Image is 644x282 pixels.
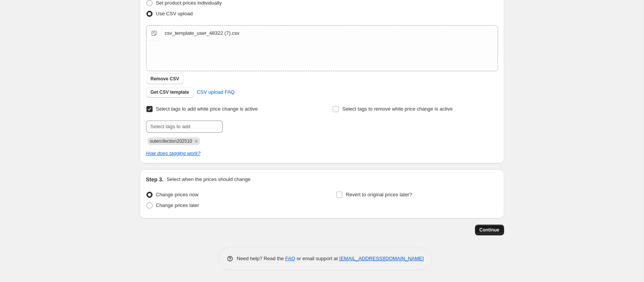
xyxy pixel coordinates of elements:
span: Get CSV template [151,89,189,95]
span: outercllection202510 [150,139,192,144]
p: Select when the prices should change [166,176,250,183]
span: or email support at [295,256,339,261]
button: Remove CSV [146,73,184,84]
span: Change prices later [156,202,199,208]
h2: Step 3. [146,176,164,183]
a: FAQ [285,256,295,261]
button: Continue [475,225,504,235]
a: CSV upload FAQ [192,86,239,98]
a: [EMAIL_ADDRESS][DOMAIN_NAME] [339,256,424,261]
div: csv_template_user_48322 (7).csv [165,29,240,37]
span: Use CSV upload [156,11,193,16]
span: Need help? Read the [237,256,286,261]
span: Change prices now [156,192,199,197]
a: How does tagging work? [146,150,200,156]
input: Select tags to add [146,121,223,133]
span: CSV upload FAQ [197,88,235,96]
span: Select tags to add while price change is active [156,106,258,112]
span: Remove CSV [151,76,179,82]
span: Revert to original prices later? [346,192,412,197]
span: Continue [480,227,499,233]
button: Remove outercllection202510 [193,138,200,145]
button: Get CSV template [146,87,194,98]
span: Select tags to remove while price change is active [342,106,453,112]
